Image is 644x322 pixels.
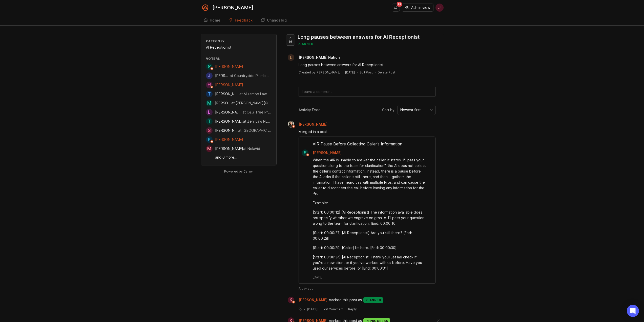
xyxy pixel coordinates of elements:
div: [PERSON_NAME] [212,5,254,10]
div: planned [363,297,383,303]
div: When the AIR is unable to answer the caller, it states "I'll pass your question along to the team... [313,157,427,196]
div: T [206,91,213,97]
div: [Start: 00:00:34] [AI Receptionist] Thank you! Let me check if you're a new client or if you've w... [313,254,427,271]
div: [Start: 00:00:12] [AI Receptionist] The information available does not specify whether we engrave... [313,210,427,226]
span: [PERSON_NAME] [215,73,243,78]
a: Changelog [258,15,290,26]
div: · [342,70,343,74]
div: Feedback [235,18,253,22]
a: Home [201,15,224,26]
span: [PERSON_NAME] [215,92,243,96]
button: Notifications [392,4,400,12]
div: Home [210,18,221,22]
div: Example: [313,200,427,206]
div: Category [206,39,271,43]
div: Long pauses between answers for AI Receptionist [298,33,420,41]
a: P[PERSON_NAME] [206,136,243,143]
a: T[PERSON_NAME]at Zeni Law PLLC [206,118,271,125]
a: [DATE] [345,70,355,74]
span: A day ago [299,286,314,291]
div: M [206,145,213,152]
div: AIR Pause Before Collecting Caller's Information [299,141,435,149]
div: Reply [348,307,357,311]
div: H [206,82,213,88]
div: at [GEOGRAPHIC_DATA] [238,128,271,133]
div: · [375,70,376,74]
a: L[PERSON_NAME] Nation [285,54,344,61]
span: [PERSON_NAME] [215,110,243,114]
div: L [206,109,213,116]
div: Changelog [267,18,287,22]
div: at NolaVid [243,146,260,151]
div: K [288,297,294,303]
div: Delete Post [378,70,395,74]
a: S[PERSON_NAME] [206,63,243,70]
span: J [438,5,441,11]
a: J[PERSON_NAME]at Countryside Plumbing Sewer and Septic Inc [206,72,271,79]
div: · [357,70,358,74]
div: L [288,54,294,61]
a: S[PERSON_NAME]at [GEOGRAPHIC_DATA] [206,127,271,134]
span: [PERSON_NAME] [313,150,342,155]
a: L[PERSON_NAME]at C&G Tree Pros [206,109,271,116]
a: K[PERSON_NAME] [285,297,329,303]
div: Merged in a post: [299,129,435,135]
span: [PERSON_NAME] [215,64,243,69]
div: P [206,136,213,143]
button: 16 [286,34,295,46]
span: [PERSON_NAME] [215,101,243,105]
div: · [345,307,346,311]
span: Admin view [411,5,430,10]
span: marked this post as [329,297,362,303]
span: [PERSON_NAME] [215,128,243,132]
div: [Start: 00:00:27] [AI Receptionist] Are you still there? [End: 00:00:28] [313,230,427,241]
a: S[PERSON_NAME] [299,149,346,156]
a: and 6 more... [215,155,271,160]
div: Open Intercom Messenger [627,305,639,317]
img: Ysabelle Eugenio [288,121,294,128]
span: [PERSON_NAME] [299,297,327,303]
img: member badge [306,153,309,157]
div: AI Receptionist [206,45,271,50]
img: member badge [210,85,214,89]
div: planned [298,42,420,46]
a: Feedback [226,15,256,26]
a: Ysabelle Eugenio[PERSON_NAME] [285,121,331,128]
div: at Countryside Plumbing Sewer and Septic Inc [230,73,271,79]
span: Sort by [382,107,394,113]
div: Newest first [400,107,421,113]
div: M [206,100,213,106]
div: at [PERSON_NAME][GEOGRAPHIC_DATA] [231,100,271,106]
div: [Start: 00:00:29] [Caller] I'm here. [End: 00:00:30] [313,245,427,251]
div: · [304,307,305,311]
div: Voters [206,56,271,61]
img: member badge [210,140,214,144]
img: member badge [292,300,295,304]
a: H[PERSON_NAME] [206,82,243,88]
div: S [206,127,213,134]
span: 16 [289,40,292,44]
div: Created by [PERSON_NAME] [299,70,340,74]
div: S [206,63,213,70]
a: Admin view [402,4,433,12]
a: M[PERSON_NAME]at NolaVid [206,145,260,152]
span: 99 [397,2,402,7]
div: Edit Post [360,70,373,74]
div: Long pauses between answers for AI Receptionist [299,62,435,68]
span: [PERSON_NAME] [215,146,243,151]
span: [PERSON_NAME] Nation [299,55,340,60]
a: M[PERSON_NAME]at [PERSON_NAME][GEOGRAPHIC_DATA] [206,100,271,106]
img: member badge [292,125,295,128]
time: [DATE] [307,307,318,311]
div: at Zeni Law PLLC [243,119,271,124]
span: [PERSON_NAME] [299,122,327,126]
div: J [206,72,213,79]
div: T [206,118,213,125]
div: at C&G Tree Pros [242,109,271,115]
a: T[PERSON_NAME]at Mulembo Law PLLC [206,91,271,97]
span: [PERSON_NAME] [215,137,243,142]
div: Activity Feed [299,107,321,113]
button: J [435,4,444,12]
div: · [320,307,320,311]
